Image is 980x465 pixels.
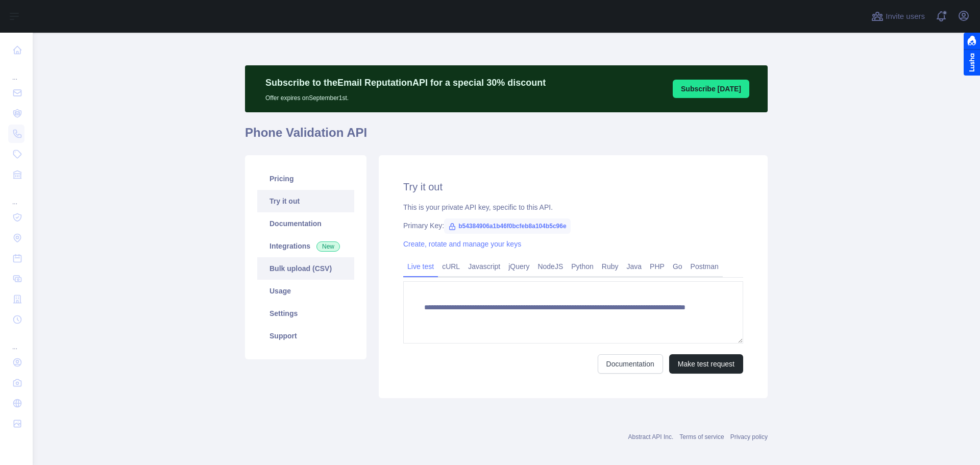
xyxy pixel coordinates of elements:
a: PHP [646,258,669,275]
a: Java [623,258,646,275]
div: Primary Key: [403,221,743,231]
span: Invite users [886,11,925,22]
span: b54384906a1b46f0bcfeb8a104b5c96e [444,218,571,234]
h2: Try it out [403,180,743,194]
button: Invite users [869,8,927,25]
a: Terms of service [679,433,724,440]
a: Create, rotate and manage your keys [403,240,521,248]
a: Integrations New [257,235,354,257]
a: Settings [257,302,354,325]
a: Bulk upload (CSV) [257,257,354,280]
a: Privacy policy [730,433,768,440]
a: Documentation [257,212,354,235]
span: New [316,241,340,252]
a: Live test [403,258,438,275]
div: This is your private API key, specific to this API. [403,202,743,212]
a: Usage [257,280,354,302]
a: Python [567,258,598,275]
a: NodeJS [533,258,567,275]
button: Make test request [669,354,743,374]
a: Documentation [598,354,663,374]
div: ... [8,61,24,82]
div: ... [8,331,24,351]
a: Try it out [257,190,354,212]
a: Go [669,258,687,275]
p: Subscribe to the Email Reputation API for a special 30 % discount [265,76,546,90]
a: Ruby [598,258,623,275]
div: ... [8,186,24,206]
h1: Phone Validation API [245,125,768,149]
a: Abstract API Inc. [628,433,674,440]
a: Javascript [464,258,504,275]
p: Offer expires on September 1st. [265,90,546,102]
a: Pricing [257,167,354,190]
a: Support [257,325,354,347]
a: cURL [438,258,464,275]
a: jQuery [504,258,533,275]
a: Postman [687,258,723,275]
button: Subscribe [DATE] [673,80,749,98]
